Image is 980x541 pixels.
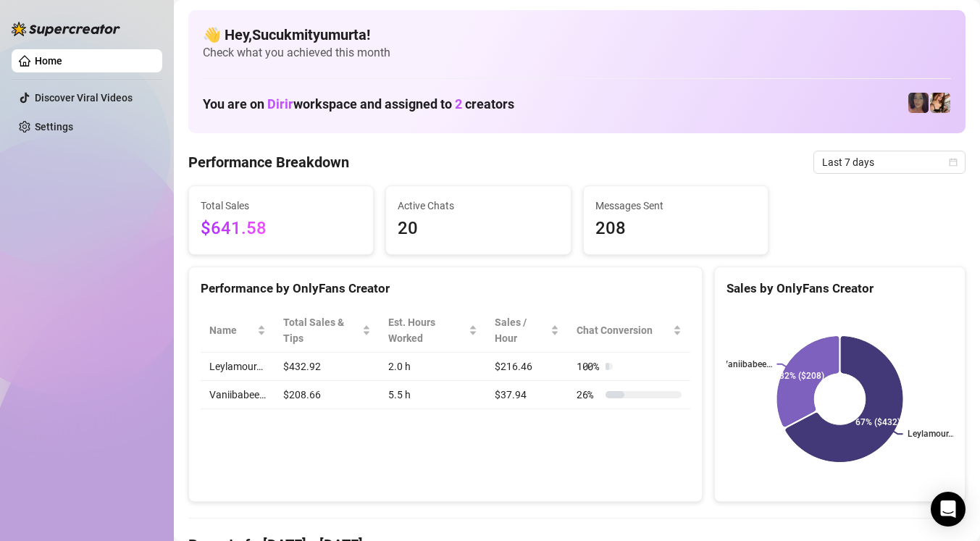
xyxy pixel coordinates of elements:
[203,45,951,61] span: Check what you achieved this month
[486,309,568,353] th: Sales / Hour
[595,215,756,243] span: 208
[455,96,462,112] span: 2
[908,429,954,440] text: Leylamour…
[577,387,600,403] span: 26 %
[201,198,361,214] span: Total Sales
[275,309,380,353] th: Total Sales & Tips
[398,198,558,214] span: Active Chats
[822,151,957,173] span: Last 7 days
[35,55,62,67] a: Home
[283,314,359,346] span: Total Sales & Tips
[203,25,951,45] h4: 👋 Hey, Sucukmityumurta !
[930,93,950,113] img: Vaniibabee
[908,93,929,113] img: Leylamour
[949,158,958,167] span: calendar
[577,322,670,338] span: Chat Conversion
[201,215,361,243] span: $641.58
[201,353,275,381] td: Leylamour…
[726,279,953,298] div: Sales by OnlyFans Creator
[486,353,568,381] td: $216.46
[398,215,558,243] span: 20
[275,353,380,381] td: $432.92
[595,198,756,214] span: Messages Sent
[380,353,486,381] td: 2.0 h
[577,358,600,374] span: 100 %
[568,309,690,353] th: Chat Conversion
[486,381,568,409] td: $37.94
[201,381,275,409] td: Vaniibabee…
[722,359,772,369] text: Vaniibabee…
[275,381,380,409] td: $208.66
[35,92,133,104] a: Discover Viral Videos
[209,322,254,338] span: Name
[201,279,690,298] div: Performance by OnlyFans Creator
[380,381,486,409] td: 5.5 h
[931,492,966,527] div: Open Intercom Messenger
[188,152,349,172] h4: Performance Breakdown
[35,121,73,133] a: Settings
[12,22,120,36] img: logo-BBDzfeDw.svg
[388,314,466,346] div: Est. Hours Worked
[495,314,548,346] span: Sales / Hour
[201,309,275,353] th: Name
[203,96,514,112] h1: You are on workspace and assigned to creators
[267,96,293,112] span: Dirir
